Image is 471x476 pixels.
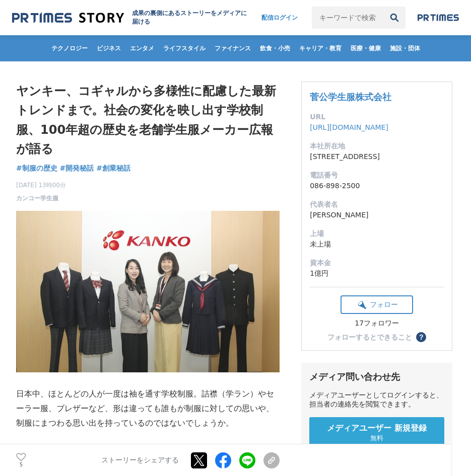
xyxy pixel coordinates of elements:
span: #開発秘話 [60,164,94,173]
dt: 代表者名 [310,199,444,210]
p: 5 [16,462,26,467]
a: [URL][DOMAIN_NAME] [310,123,388,131]
a: テクノロジー [47,35,92,61]
span: 施設・団体 [386,44,424,52]
dd: 未上場 [310,239,444,250]
h1: ヤンキー、コギャルから多様性に配慮した最新トレンドまで。社会の変化を映し出す学校制服、100年超の歴史を老舗学生服メーカー広報が語る [16,82,280,159]
dd: [PERSON_NAME] [310,210,444,220]
a: カンコー学生服 [16,194,58,203]
a: 菅公学生服株式会社 [310,92,391,102]
div: メディア問い合わせ先 [309,371,444,383]
img: thumbnail_65051320-a41a-11ec-b852-01bbdbd71f6d.jpg [16,211,280,373]
span: テクノロジー [47,44,92,52]
span: #制服の歴史 [16,164,57,173]
p: 日本中、ほとんどの人が一度は袖を通す学校制服。詰襟（学ラン）やセーラー服、ブレザーなど、形は違っても誰もが制服に対しての思いや、制服にまつわる思い出を持っているのではないでしょうか。 [16,387,280,430]
span: 医療・健康 [347,44,385,52]
dt: 上場 [310,228,444,239]
div: フォローするとできること [327,334,412,341]
div: メディアユーザーとしてログインすると、担当者の連絡先を閲覧できます。 [309,391,444,409]
a: ファイナンス [211,35,255,61]
dd: 1億円 [310,268,444,279]
dt: 本社所在地 [310,141,444,151]
button: ？ [416,332,426,342]
span: ビジネス [93,44,125,52]
dt: 資本金 [310,258,444,268]
a: #開発秘話 [60,163,94,174]
span: #創業秘話 [96,164,130,173]
span: ファイナンス [211,44,255,52]
span: キャリア・教育 [295,44,346,52]
img: 成果の裏側にあるストーリーをメディアに届ける [12,11,124,25]
dd: [STREET_ADDRESS] [310,151,444,162]
img: prtimes [418,14,459,22]
button: フォロー [341,295,413,314]
a: エンタメ [126,35,158,61]
a: #創業秘話 [96,163,130,174]
span: 無料 [370,434,383,443]
dt: URL [310,112,444,122]
a: 医療・健康 [347,35,385,61]
span: ？ [418,334,425,341]
h2: 成果の裏側にあるストーリーをメディアに届ける [132,9,251,26]
a: #制服の歴史 [16,163,57,174]
span: エンタメ [126,44,158,52]
a: ビジネス [93,35,125,61]
dd: 086-898-2500 [310,181,444,191]
p: ストーリーをシェアする [101,456,179,465]
a: 施設・団体 [386,35,424,61]
a: メディアユーザー 新規登録 無料 [309,417,444,449]
a: 飲食・小売 [256,35,294,61]
span: ライフスタイル [159,44,210,52]
a: ライフスタイル [159,35,210,61]
span: 飲食・小売 [256,44,294,52]
a: キャリア・教育 [295,35,346,61]
div: 17フォロワー [341,319,413,328]
span: [DATE] 13時00分 [16,181,66,190]
input: キーワードで検索 [312,7,384,29]
span: メディアユーザー 新規登録 [327,423,427,434]
a: 成果の裏側にあるストーリーをメディアに届ける 成果の裏側にあるストーリーをメディアに届ける [12,9,251,26]
button: 検索 [383,7,406,29]
dt: 電話番号 [310,170,444,181]
a: 配信ログイン [251,7,308,29]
